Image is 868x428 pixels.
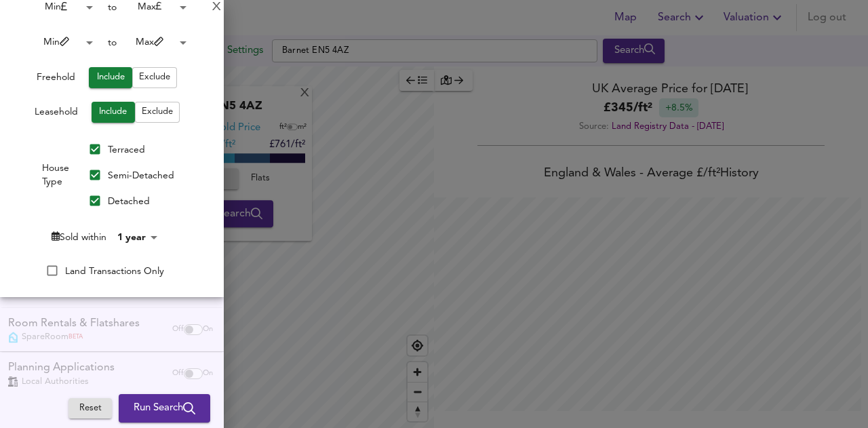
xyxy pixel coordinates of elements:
[132,67,177,88] button: Exclude
[65,267,164,276] span: Land Transactions Only
[113,231,162,244] div: 1 year
[139,70,170,85] span: Exclude
[29,136,82,214] div: House Type
[134,400,195,417] span: Run Search
[52,231,106,244] div: Sold within
[98,104,128,120] span: Include
[37,71,75,88] div: Freehold
[108,36,117,50] div: to
[212,3,221,12] div: X
[108,171,174,180] span: Semi-Detached
[68,398,112,419] button: Reset
[142,104,173,120] span: Exclude
[108,145,145,155] span: Terraced
[135,102,180,123] button: Exclude
[119,394,210,423] button: Run Search
[89,67,132,88] button: Include
[108,197,150,206] span: Detached
[92,102,135,123] button: Include
[108,1,117,14] div: to
[35,105,78,123] div: Leasehold
[23,32,98,53] div: Min
[75,401,105,416] span: Reset
[96,70,125,85] span: Include
[117,32,191,53] div: Max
